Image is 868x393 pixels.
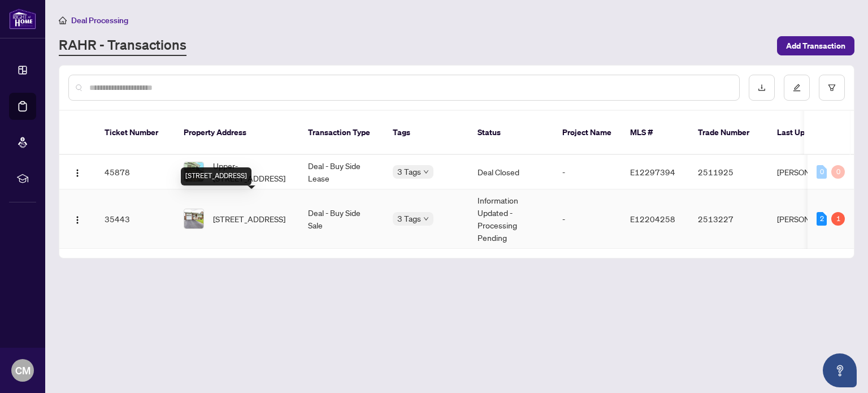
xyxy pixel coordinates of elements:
[397,212,421,225] span: 3 Tags
[213,213,285,225] span: [STREET_ADDRESS]
[59,16,67,24] span: home
[423,216,429,222] span: down
[749,75,775,101] button: download
[15,362,31,378] span: CM
[831,165,845,179] div: 0
[553,189,621,249] td: -
[423,169,429,175] span: down
[299,111,384,155] th: Transaction Type
[553,155,621,189] td: -
[786,37,845,55] span: Add Transaction
[68,163,86,181] button: Logo
[630,214,675,224] span: E12204258
[96,189,175,249] td: 35443
[73,169,82,178] img: Logo
[175,111,299,155] th: Property Address
[397,165,421,178] span: 3 Tags
[68,210,86,228] button: Logo
[819,75,845,101] button: filter
[768,111,853,155] th: Last Updated By
[823,353,857,387] button: Open asap
[828,84,836,92] span: filter
[768,189,853,249] td: [PERSON_NAME]
[689,111,768,155] th: Trade Number
[9,8,36,29] img: logo
[689,155,768,189] td: 2511925
[213,159,290,184] span: Upper-[STREET_ADDRESS]
[468,189,553,249] td: Information Updated - Processing Pending
[831,212,845,226] div: 1
[784,75,810,101] button: edit
[299,155,384,189] td: Deal - Buy Side Lease
[817,212,827,226] div: 2
[181,167,251,185] div: [STREET_ADDRESS]
[777,36,854,55] button: Add Transaction
[71,15,128,25] span: Deal Processing
[96,155,175,189] td: 45878
[184,209,203,228] img: thumbnail-img
[793,84,801,92] span: edit
[468,155,553,189] td: Deal Closed
[59,36,186,56] a: RAHR - Transactions
[758,84,766,92] span: download
[621,111,689,155] th: MLS #
[817,165,827,179] div: 0
[468,111,553,155] th: Status
[96,111,175,155] th: Ticket Number
[384,111,468,155] th: Tags
[553,111,621,155] th: Project Name
[299,189,384,249] td: Deal - Buy Side Sale
[184,162,203,182] img: thumbnail-img
[689,189,768,249] td: 2513227
[630,167,675,177] span: E12297394
[768,155,853,189] td: [PERSON_NAME]
[73,215,82,224] img: Logo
